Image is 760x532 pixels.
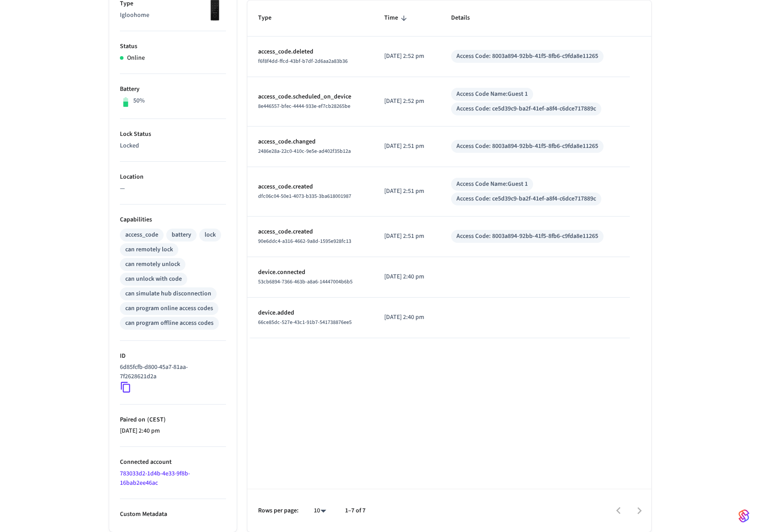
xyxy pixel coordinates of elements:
[456,52,598,61] div: Access Code: 8003a894-92bb-41f5-8fb6-c9fda8e11265
[133,96,145,106] p: 50%
[205,230,216,240] div: lock
[456,142,598,151] div: Access Code: 8003a894-92bb-41f5-8fb6-c9fda8e11265
[384,272,430,282] p: [DATE] 2:40 pm
[258,102,350,110] span: 8e446557-bfec-4444-933e-ef7cb28265be
[120,130,226,139] p: Lock Status
[120,510,226,519] p: Custom Metadata
[258,319,352,326] span: 66ce85dc-527e-43c1-91b7-541738876ee5
[125,230,158,240] div: access_code
[120,352,226,361] p: ID
[120,469,190,487] a: 783033d2-1d4b-4e33-9f8b-16bab2ee46ac
[258,227,363,237] p: access_code.created
[258,57,348,65] span: f6f8f4dd-ffcd-43bf-b7df-2d6aa2a83b36
[384,52,430,61] p: [DATE] 2:52 pm
[258,11,283,25] span: Type
[456,180,528,189] div: Access Code Name: Guest 1
[384,232,430,241] p: [DATE] 2:51 pm
[258,192,351,200] span: dfc06c04-50e1-4073-b335-3ba618001987
[125,304,213,313] div: can program online access codes
[145,415,166,424] span: ( CEST )
[120,426,226,436] p: [DATE] 2:40 pm
[120,363,222,381] p: 6d85fcfb-d800-45a7-81aa-7f2628621d2a
[120,184,226,193] p: —
[120,85,226,94] p: Battery
[258,308,363,318] p: device.added
[384,187,430,196] p: [DATE] 2:51 pm
[125,289,211,299] div: can simulate hub disconnection
[456,194,596,204] div: Access Code: ce5d39c9-ba2f-41ef-a8f4-c6dce717889c
[258,137,363,147] p: access_code.changed
[384,11,410,25] span: Time
[247,0,651,338] table: sticky table
[125,260,180,269] div: can remotely unlock
[258,268,363,277] p: device.connected
[456,90,528,99] div: Access Code Name: Guest 1
[125,319,214,328] div: can program offline access codes
[384,142,430,151] p: [DATE] 2:51 pm
[120,172,226,182] p: Location
[739,509,749,523] img: SeamLogoGradient.69752ec5.svg
[456,104,596,114] div: Access Code: ce5d39c9-ba2f-41ef-a8f4-c6dce717889c
[125,245,173,254] div: can remotely lock
[451,11,481,25] span: Details
[345,506,366,516] p: 1–7 of 7
[258,182,363,192] p: access_code.created
[258,278,353,286] span: 53cb6894-7366-463b-a8a6-14447004b6b5
[127,53,145,63] p: Online
[258,237,351,245] span: 90e6ddc4-a316-4662-9a8d-1595e928fc13
[120,11,226,20] p: Igloohome
[258,147,351,155] span: 2486e28a-22c0-410c-9e5e-ad402f35b12a
[384,97,430,106] p: [DATE] 2:52 pm
[309,504,331,517] div: 10
[120,458,226,467] p: Connected account
[120,141,226,151] p: Locked
[120,215,226,225] p: Capabilities
[120,42,226,51] p: Status
[120,415,226,425] p: Paired on
[172,230,191,240] div: battery
[384,313,430,322] p: [DATE] 2:40 pm
[258,92,363,102] p: access_code.scheduled_on_device
[258,47,363,57] p: access_code.deleted
[456,232,598,241] div: Access Code: 8003a894-92bb-41f5-8fb6-c9fda8e11265
[125,274,182,284] div: can unlock with code
[258,506,299,516] p: Rows per page:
